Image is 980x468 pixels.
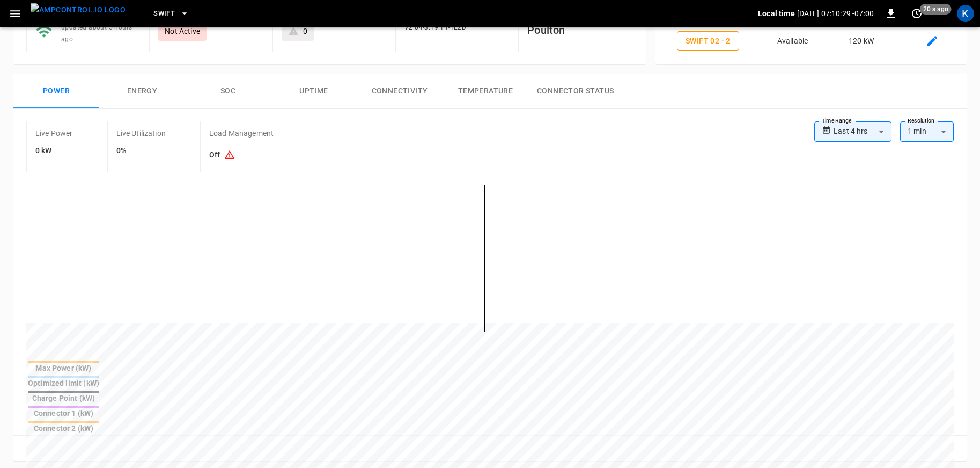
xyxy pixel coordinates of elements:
span: V2.04-3.19.14-1E2D [404,24,466,31]
button: Connector Status [528,74,622,109]
h6: 0% [116,145,166,157]
button: Uptime [271,74,357,109]
h6: Poulton [527,21,632,39]
h6: 0 kW [35,145,73,157]
div: 0 [303,26,307,37]
button: Energy [99,74,185,109]
span: Swift [153,8,175,20]
button: Connectivity [357,74,443,109]
button: Existing capacity schedules won’t take effect because Load Management is turned off. To activate ... [220,145,239,165]
p: Load Management [209,128,274,139]
p: Not Active [165,26,200,37]
button: set refresh interval [908,5,925,22]
td: Available [761,25,824,58]
label: Resolution [908,117,934,125]
p: Live Utilization [116,128,166,139]
div: 1 min [900,121,954,142]
p: Local time [758,8,795,19]
p: Live Power [35,128,73,139]
button: SOC [185,74,271,109]
label: Time Range [822,117,852,125]
div: profile-icon [957,5,974,22]
div: Last 4 hrs [834,121,891,142]
span: updated about 5 hours ago [61,24,132,43]
button: Swift 02 - 2 [677,31,739,51]
button: Swift [149,3,193,24]
span: 20 s ago [920,4,952,15]
p: [DATE] 07:10:29 -07:00 [797,8,874,19]
img: ampcontrol.io logo [31,3,126,17]
h6: Off [209,145,274,165]
button: Power [13,74,99,109]
button: Temperature [443,74,528,109]
td: 120 kW [824,25,898,58]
